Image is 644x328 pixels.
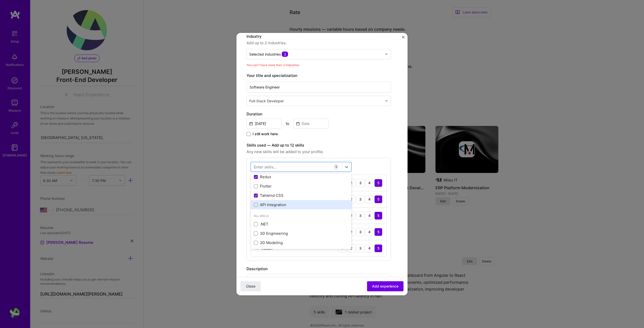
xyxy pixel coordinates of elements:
div: 5 [374,195,382,203]
div: .NET [254,221,348,227]
div: to [286,121,289,126]
div: 5 [374,244,382,252]
div: 5 [374,212,382,220]
div: Flutter [254,183,348,189]
div: 4 [365,212,373,220]
div: 5 [374,179,382,187]
div: 4 [365,195,373,203]
div: 4 [365,179,373,187]
div: Enter skills... [254,164,276,169]
div: 4 [365,244,373,252]
div: 4 [365,228,373,236]
label: Industry [247,33,391,39]
span: Close [246,284,255,289]
div: 3D Engineering [254,231,348,236]
div: 3 [356,212,364,220]
div: 3D Modeling [254,240,348,245]
div: API Integration [254,202,348,207]
div: 3 [356,195,364,203]
span: Add experience [372,284,398,289]
div: 5 [374,228,382,236]
input: Date [293,119,329,128]
div: Selected industries [249,52,288,57]
img: drop icon [385,99,388,102]
img: drop icon [385,53,388,56]
label: Duration [247,111,391,117]
span: 3 [282,52,288,57]
span: Any new skills will be added to your profile. [247,149,391,155]
label: Description [247,266,268,271]
button: Close [240,281,261,291]
input: Role name [247,82,391,93]
span: Add up to 2 industries. [247,40,391,46]
div: Redux [254,174,348,179]
div: 3 [356,228,364,236]
div: All Skills [251,213,351,219]
div: Tailwind CSS [254,193,348,198]
input: Date [247,119,282,128]
label: Your title and specialization [247,73,391,79]
span: You can't have more than 2 industries. [247,63,300,67]
button: Close [402,36,405,41]
span: I still work here [253,131,278,136]
div: 5 [333,164,339,170]
button: Add experience [367,281,404,291]
label: Skills used — Add up to 12 skills [247,142,391,148]
div: 3 [356,179,364,187]
div: 3 [356,244,364,252]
